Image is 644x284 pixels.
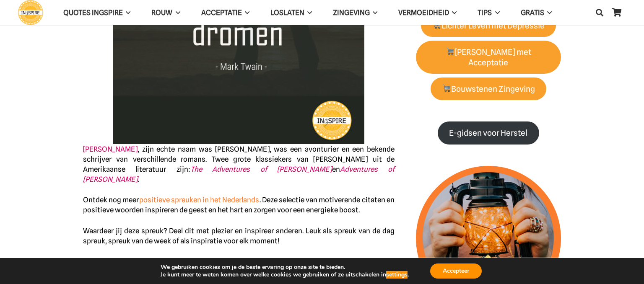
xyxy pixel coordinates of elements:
a: ZingevingZingeving Menu [322,2,388,23]
span: GRATIS [521,8,544,17]
a: QUOTES INGSPIREQUOTES INGSPIRE Menu [53,2,141,23]
span: Loslaten Menu [304,2,312,23]
a: positieve spreuken in het Nederlands [139,196,260,204]
p: , zijn echte naam was [PERSON_NAME], was een avonturier en een bekende schrijver van verschillend... [83,144,395,184]
span: Acceptatie Menu [242,2,249,23]
em: . [83,165,395,183]
a: Zoeken [591,2,608,23]
img: 🛒 [446,47,454,55]
span: TIPS [478,8,492,17]
li: Noteer het in van [DOMAIN_NAME] [101,256,395,266]
p: We gebruiken cookies om je de beste ervaring op onze site te bieden. [161,263,409,271]
a: VERMOEIDHEIDVERMOEIDHEID Menu [388,2,467,23]
button: settings [386,271,408,279]
a: 🛒[PERSON_NAME] met Acceptatie [416,41,561,74]
strong: Bouwstenen Zingeving [442,84,535,94]
span: QUOTES INGSPIRE [63,8,123,17]
span: ROUW Menu [172,2,180,23]
p: Ontdek nog meer . Deze selectie van motiverende citaten en positieve woorden inspireren de geest ... [83,195,395,215]
strong: Lichter Leven met Depressie [432,21,545,31]
button: Accepteer [430,263,482,279]
a: E-gidsen voor Herstel [438,121,539,145]
a: Adventures of [PERSON_NAME] [83,165,395,183]
span: TIPS Menu [492,2,499,23]
span: VERMOEIDHEID Menu [449,2,457,23]
span: QUOTES INGSPIRE Menu [123,2,130,23]
strong: E-gidsen voor Herstel [449,128,527,138]
a: [PERSON_NAME] [83,145,138,153]
a: The Adventures of [PERSON_NAME] [190,165,332,173]
a: 🛒Lichter Leven met Depressie [421,14,556,37]
span: Acceptatie [201,8,242,17]
span: Loslaten [270,8,304,17]
strong: Waar droom jij van? [101,257,164,266]
span: Zingeving Menu [370,2,377,23]
span: GRATIS Menu [544,2,552,23]
a: 🛒Bouwstenen Zingeving [431,77,547,101]
a: LoslatenLoslaten Menu [260,2,322,23]
a: GRATISGRATIS Menu [510,2,562,23]
a: AcceptatieAcceptatie Menu [191,2,260,23]
a: TIPSTIPS Menu [467,2,510,23]
p: Waardeer jij deze spreuk? Deel dit met plezier en inspireer anderen. Leuk als spreuk van de dag s... [83,226,395,246]
img: 🛒 [442,84,450,92]
a: jouw persoonlijk notitieboekje [206,257,306,266]
p: Je kunt meer te weten komen over welke cookies we gebruiken of ze uitschakelen in . [161,271,409,279]
span: Zingeving [333,8,370,17]
span: ROUW [151,8,172,17]
a: ROUWROUW Menu [141,2,190,23]
strong: [PERSON_NAME] met Acceptatie [446,47,532,67]
span: VERMOEIDHEID [398,8,449,17]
